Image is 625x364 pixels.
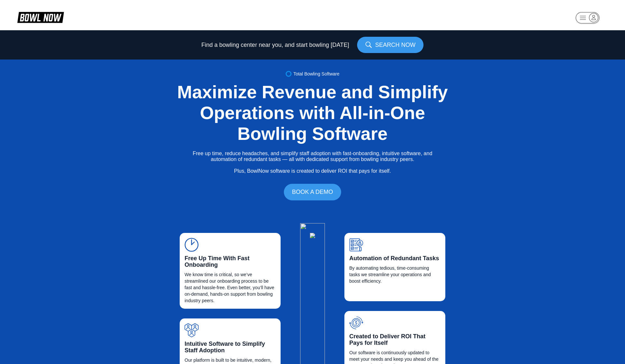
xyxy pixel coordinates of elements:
span: We know time is critical, so we’ve streamlined our onboarding process to be fast and hassle-free.... [185,271,276,304]
div: Maximize Revenue and Simplify Operations with All-in-One Bowling Software [166,82,459,144]
span: Find a bowling center near you, and start bowling [DATE] [201,42,349,48]
a: BOOK A DEMO [284,184,341,200]
span: By automating tedious, time-consuming tasks we streamline your operations and boost efficiency. [349,265,440,284]
span: Automation of Redundant Tasks [349,255,440,262]
span: Free Up Time With Fast Onboarding [185,255,276,268]
p: Free up time, reduce headaches, and simplify staff adoption with fast-onboarding, intuitive softw... [193,151,432,174]
span: Intuitive Software to Simplify Staff Adoption [185,341,276,354]
span: Created to Deliver ROI That Pays for Itself [349,333,440,346]
span: Total Bowling Software [293,71,340,76]
a: SEARCH NOW [357,37,424,53]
